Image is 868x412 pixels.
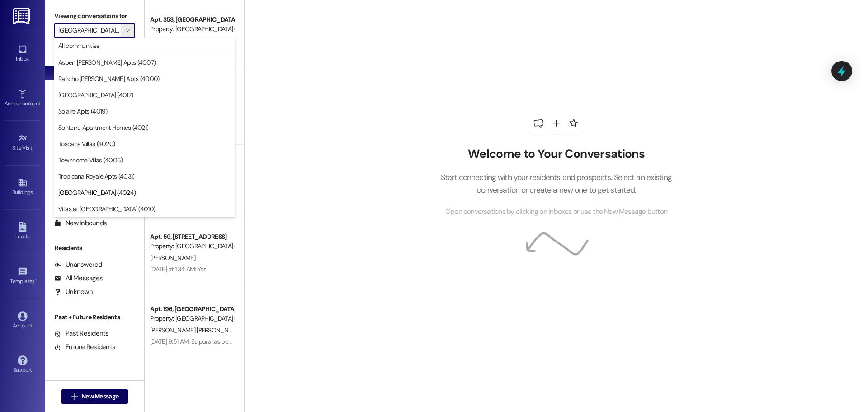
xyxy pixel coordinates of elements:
a: Templates • [5,264,41,289]
div: All Messages [54,274,103,283]
span: [PERSON_NAME] [150,37,195,45]
a: Site Visit • [5,131,41,155]
span: Rancho [PERSON_NAME] Apts (4000) [58,74,160,83]
span: • [35,277,36,283]
div: Property: [GEOGRAPHIC_DATA] (4024) [150,314,234,323]
i:  [71,393,78,400]
a: Support [5,353,41,377]
span: Villas at [GEOGRAPHIC_DATA] (4010) [58,204,155,213]
span: New Message [81,392,118,401]
div: Apt. 196, [GEOGRAPHIC_DATA] F [150,304,234,314]
a: Leads [5,219,41,244]
div: [DATE] 9:51 AM: Es para las personas que tienen cable [PERSON_NAME] o para los de wifi? [150,337,387,346]
img: ResiDesk Logo [13,8,32,24]
span: Toscana Villas (4020) [58,139,115,148]
span: [GEOGRAPHIC_DATA] (4017) [58,90,133,99]
div: Future Residents [54,342,115,352]
span: Sonterra Apartment Homes (4021) [58,123,148,132]
div: Prospects [45,175,144,184]
div: New Inbounds [54,218,107,228]
div: Property: [GEOGRAPHIC_DATA] (4024) [150,24,234,34]
span: [PERSON_NAME] [150,254,195,262]
div: Past + Future Residents [45,313,144,322]
span: • [40,99,42,105]
span: [GEOGRAPHIC_DATA] (4024) [58,188,136,197]
h2: Welcome to Your Conversations [427,147,685,161]
a: Inbox [5,42,41,66]
div: Unanswered [54,260,102,270]
span: [PERSON_NAME] [PERSON_NAME] [150,326,245,334]
i:  [125,27,130,34]
div: Unknown [54,287,93,297]
span: All communities [58,41,99,50]
a: Buildings [5,175,41,199]
div: Past Residents [54,329,109,338]
div: Property: [GEOGRAPHIC_DATA] (4024) [150,242,234,251]
span: Tropicana Royale Apts (4031) [58,172,134,181]
div: Prospects + Residents [45,51,144,61]
span: Townhome Villas (4006) [58,156,123,165]
p: Start connecting with your residents and prospects. Select an existing conversation or create a n... [427,171,685,197]
input: All communities [58,23,121,38]
span: Open conversations by clicking on inboxes or use the New Message button [445,206,667,218]
div: Apt. 353, [GEOGRAPHIC_DATA] P [150,15,234,24]
button: New Message [61,389,128,404]
span: • [33,143,34,150]
label: Viewing conversations for [54,9,135,23]
a: Account [5,308,41,333]
span: Aspen [PERSON_NAME] Apts (4007) [58,58,156,67]
span: Solaire Apts (4019) [58,107,108,116]
div: [DATE] at 1:34 AM: Yes [150,265,207,273]
div: Apt. 59, [STREET_ADDRESS] [150,232,234,242]
div: Residents [45,243,144,253]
